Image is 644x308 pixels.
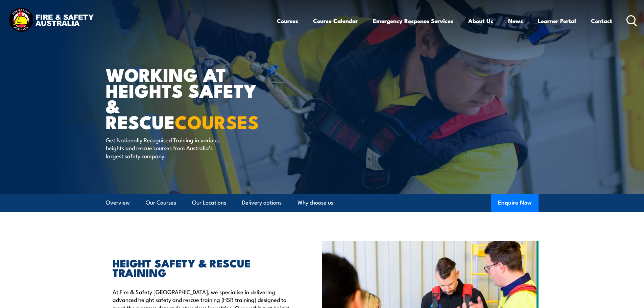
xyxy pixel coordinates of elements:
a: Learner Portal [538,12,576,30]
a: Why choose us [297,194,333,212]
a: Overview [106,194,130,212]
a: Courses [277,12,298,30]
a: Delivery options [242,194,282,212]
h1: WORKING AT HEIGHTS SAFETY & RESCUE [106,66,273,129]
button: Enquire Now [491,194,539,212]
h2: HEIGHT SAFETY & RESCUE TRAINING [113,258,291,277]
a: Emergency Response Services [373,12,453,30]
a: Our Courses [146,194,176,212]
a: News [508,12,523,30]
strong: COURSES [175,107,259,135]
a: Contact [591,12,612,30]
a: Our Locations [192,194,226,212]
a: Course Calendar [313,12,358,30]
p: Get Nationally Recognised Training in various heights and rescue courses from Australia’s largest... [106,136,229,160]
a: About Us [468,12,493,30]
